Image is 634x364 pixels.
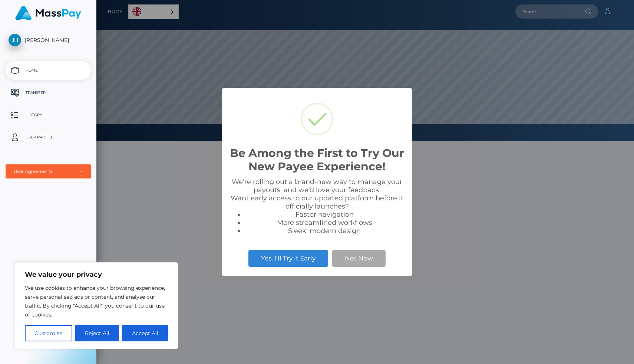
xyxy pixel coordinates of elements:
[122,325,168,341] button: Accept All
[15,6,81,20] img: MassPay
[14,168,75,174] div: User Agreements
[9,109,88,121] p: History
[75,325,119,341] button: Reject All
[244,219,404,227] li: More streamlined workflows
[6,37,91,43] span: [PERSON_NAME]
[15,262,178,349] div: We value your privacy
[248,250,328,266] button: Yes, I’ll Try It Early
[244,227,404,235] li: Sleek, modern design
[6,164,91,178] button: User Agreements
[230,178,404,235] div: We're rolling out a brand-new way to manage your payouts, and we’d love your feedback. Want early...
[244,210,404,219] li: Faster navigation
[9,87,88,98] p: Transfer
[9,65,88,76] p: Home
[25,325,72,341] button: Customise
[9,132,88,143] p: User Profile
[332,250,386,266] button: Not Now
[25,270,168,279] p: We value your privacy
[25,283,168,319] p: We use cookies to enhance your browsing experience, serve personalised ads or content, and analys...
[230,147,404,173] h2: Be Among the First to Try Our New Payee Experience!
